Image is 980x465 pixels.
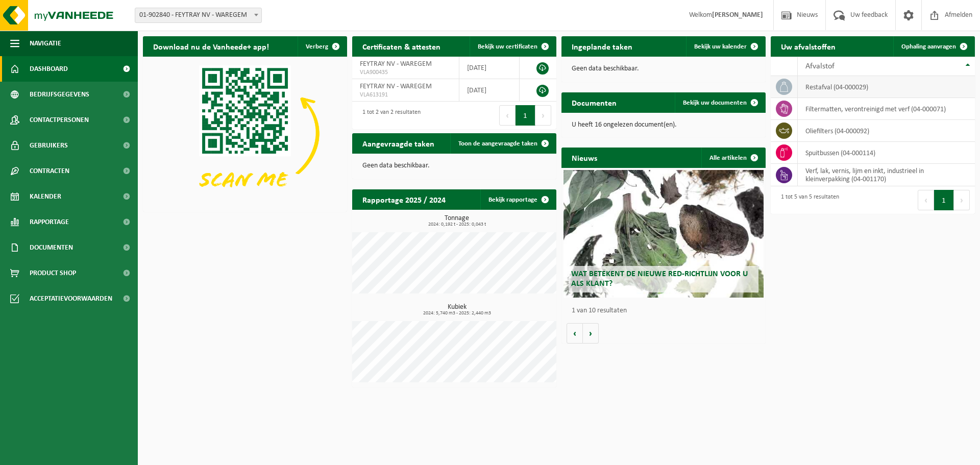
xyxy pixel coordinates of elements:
[30,209,69,235] span: Rapportage
[458,140,537,147] span: Toon de aangevraagde taken
[583,323,599,344] button: Volgende
[776,189,839,211] div: 1 tot 5 van 5 resultaten
[563,170,764,298] a: Wat betekent de nieuwe RED-richtlijn voor u als klant?
[352,36,451,56] h2: Certificaten & attesten
[30,56,68,82] span: Dashboard
[572,65,755,72] p: Geen data beschikbaar.
[535,105,551,126] button: Next
[798,142,975,164] td: spuitbussen (04-000114)
[298,36,346,57] button: Verberg
[352,189,456,209] h2: Rapportage 2025 / 2024
[360,83,432,90] span: FEYTRAY NV - WAREGEM
[357,311,556,316] span: 2024: 5,740 m3 - 2025: 2,440 m3
[918,190,934,210] button: Previous
[30,133,68,158] span: Gebruikers
[30,82,89,107] span: Bedrijfsgegevens
[357,222,556,227] span: 2024: 0,192 t - 2025: 0,043 t
[30,260,76,286] span: Product Shop
[357,304,556,316] h3: Kubiek
[901,43,956,50] span: Ophaling aanvragen
[516,105,535,126] button: 1
[30,158,69,184] span: Contracten
[459,57,520,79] td: [DATE]
[30,31,61,56] span: Navigatie
[701,148,765,168] a: Alle artikelen
[135,8,261,22] span: 01-902840 - FEYTRAY NV - WAREGEM
[798,98,975,120] td: filtermatten, verontreinigd met verf (04-000071)
[771,36,846,56] h2: Uw afvalstoffen
[30,286,112,311] span: Acceptatievoorwaarden
[572,307,761,314] p: 1 van 10 resultaten
[798,120,975,142] td: oliefilters (04-000092)
[561,148,607,167] h2: Nieuws
[450,133,555,154] a: Toon de aangevraagde taken
[362,162,546,169] p: Geen data beschikbaar.
[934,190,954,210] button: 1
[480,189,555,210] a: Bekijk rapportage
[478,43,537,50] span: Bekijk uw certificaten
[360,91,451,99] span: VLA613191
[572,121,755,129] p: U heeft 16 ongelezen document(en).
[561,92,627,112] h2: Documenten
[561,36,643,56] h2: Ingeplande taken
[499,105,516,126] button: Previous
[805,62,835,70] span: Afvalstof
[798,164,975,186] td: verf, lak, vernis, lijm en inkt, industrieel in kleinverpakking (04-001170)
[360,68,451,77] span: VLA900435
[686,36,765,57] a: Bekijk uw kalender
[571,270,748,288] span: Wat betekent de nieuwe RED-richtlijn voor u als klant?
[30,235,73,260] span: Documenten
[798,76,975,98] td: restafval (04-000029)
[954,190,970,210] button: Next
[470,36,555,57] a: Bekijk uw certificaten
[357,215,556,227] h3: Tonnage
[143,36,279,56] h2: Download nu de Vanheede+ app!
[893,36,974,57] a: Ophaling aanvragen
[30,107,89,133] span: Contactpersonen
[567,323,583,344] button: Vorige
[694,43,747,50] span: Bekijk uw kalender
[306,43,328,50] span: Verberg
[135,8,262,23] span: 01-902840 - FEYTRAY NV - WAREGEM
[360,60,432,68] span: FEYTRAY NV - WAREGEM
[357,104,421,127] div: 1 tot 2 van 2 resultaten
[683,100,747,106] span: Bekijk uw documenten
[675,92,765,113] a: Bekijk uw documenten
[143,57,347,210] img: Download de VHEPlus App
[352,133,445,153] h2: Aangevraagde taken
[30,184,61,209] span: Kalender
[459,79,520,102] td: [DATE]
[712,11,763,19] strong: [PERSON_NAME]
